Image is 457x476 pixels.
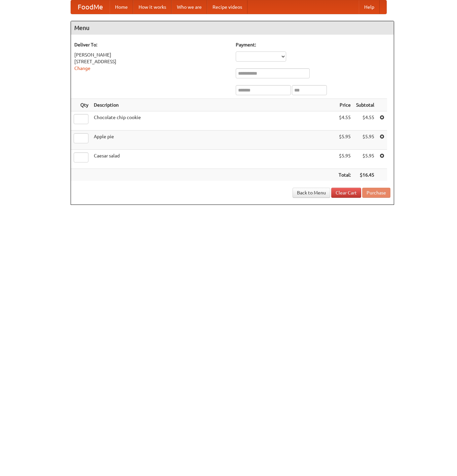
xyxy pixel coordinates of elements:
[91,99,336,111] th: Description
[71,99,91,111] th: Qty
[172,0,207,14] a: Who we are
[336,131,353,150] td: $5.95
[91,150,336,169] td: Caesar salad
[236,41,390,48] h5: Payment:
[336,111,353,131] td: $4.55
[71,21,394,35] h4: Menu
[293,188,330,198] a: Back to Menu
[71,0,110,14] a: FoodMe
[359,0,380,14] a: Help
[353,131,377,150] td: $5.95
[353,111,377,131] td: $4.55
[133,0,172,14] a: How it works
[91,131,336,150] td: Apple pie
[331,188,361,198] a: Clear Cart
[74,66,90,71] a: Change
[353,169,377,181] th: $16.45
[74,41,229,48] h5: Deliver To:
[74,58,229,65] div: [STREET_ADDRESS]
[74,51,229,58] div: [PERSON_NAME]
[110,0,133,14] a: Home
[353,99,377,111] th: Subtotal
[91,111,336,131] td: Chocolate chip cookie
[362,188,390,198] button: Purchase
[207,0,247,14] a: Recipe videos
[336,169,353,181] th: Total:
[353,150,377,169] td: $5.95
[336,99,353,111] th: Price
[336,150,353,169] td: $5.95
